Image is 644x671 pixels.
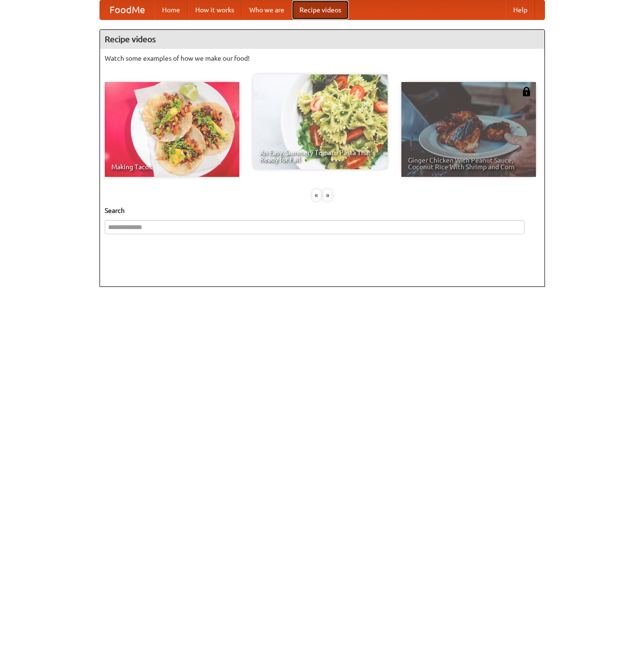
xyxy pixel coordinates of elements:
div: » [323,189,332,201]
p: Watch some examples of how we make our food! [105,54,540,63]
a: FoodMe [100,0,154,19]
h4: Recipe videos [100,30,544,49]
a: Home [154,0,188,19]
div: « [312,189,321,201]
a: Who we are [242,0,292,19]
a: Recipe videos [292,0,349,19]
img: 483408.png [522,87,531,96]
span: An Easy, Summery Tomato Pasta That's Ready for Fall [260,149,381,163]
span: Making Tacos [111,164,233,170]
a: Help [506,0,535,19]
a: An Easy, Summery Tomato Pasta That's Ready for Fall [253,74,388,169]
a: How it works [188,0,242,19]
h5: Search [105,206,540,215]
a: Making Tacos [105,82,239,177]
